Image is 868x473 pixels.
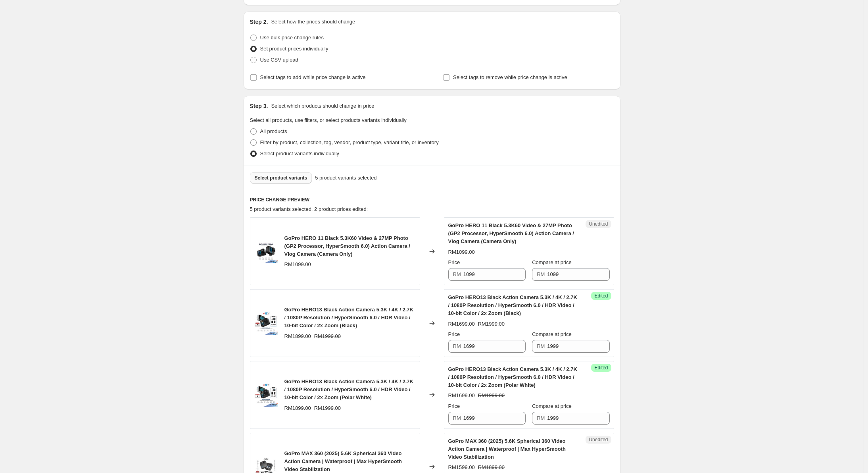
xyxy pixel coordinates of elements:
span: GoPro HERO 11 Black 5.3K60 Video & 27MP Photo (GP2 Processor, HyperSmooth 6.0) Action Camera / Vl... [284,235,410,257]
button: Select product variants [250,172,312,183]
span: GoPro HERO13 Black Action Camera 5.3K / 4K / 2.7K / 1080P Resolution / HyperSmooth 6.0 / HDR Vide... [448,366,577,388]
span: 5 product variants selected [315,174,376,182]
span: GoPro MAX 360 (2025) 5.6K Spherical 360 Video Action Camera | Waterproof | Max HyperSmooth Video ... [284,450,402,472]
span: Price [448,259,460,265]
span: Select all products, use filters, or select products variants individually [250,117,407,123]
span: RM1999.00 [478,321,505,327]
span: RM1899.00 [284,333,311,339]
span: GoPro MAX 360 (2025) 5.6K Spherical 360 Video Action Camera | Waterproof | Max HyperSmooth Video ... [448,438,566,460]
span: Select tags to add while price change is active [260,74,366,80]
span: Select product variants [255,175,307,181]
span: Compare at price [532,403,572,409]
span: Edited [594,365,608,371]
p: Select which products should change in price [271,102,374,110]
h2: Step 3. [250,102,268,110]
span: Unedited [589,436,608,443]
h2: Step 2. [250,18,268,26]
span: Edited [594,293,608,299]
span: RM1899.00 [478,464,505,470]
span: 5 product variants selected. 2 product prices edited: [250,206,368,212]
span: Filter by product, collection, tag, vendor, product type, variant title, or inventory [260,139,439,145]
span: Use CSV upload [260,57,298,63]
span: GoPro HERO13 Black Action Camera 5.3K / 4K / 2.7K / 1080P Resolution / HyperSmooth 6.0 / HDR Vide... [284,378,413,400]
span: Compare at price [532,331,572,337]
img: 810116381616_810116382156_80x.png [254,311,278,335]
span: RM1099.00 [284,261,311,267]
span: RM1999.00 [478,392,505,398]
span: Select product variants individually [260,151,339,156]
span: Set product prices individually [260,46,328,52]
span: Price [448,331,460,337]
span: Unedited [589,221,608,227]
span: RM1699.00 [448,392,475,398]
span: RM [537,271,545,277]
span: All products [260,128,287,134]
img: 810116381616_810116382156_80x.png [254,383,278,407]
span: RM1999.00 [314,333,341,339]
span: RM1099.00 [448,249,475,255]
span: RM1999.00 [314,405,341,411]
img: HERO11-Copy_80x.jpg [254,239,278,263]
span: RM1599.00 [448,464,475,470]
span: Price [448,403,460,409]
span: RM1699.00 [448,321,475,327]
span: Use bulk price change rules [260,35,324,41]
span: GoPro HERO13 Black Action Camera 5.3K / 4K / 2.7K / 1080P Resolution / HyperSmooth 6.0 / HDR Vide... [448,294,577,316]
span: RM [537,343,545,349]
p: Select how the prices should change [271,18,355,26]
span: RM [537,415,545,421]
span: GoPro HERO 11 Black 5.3K60 Video & 27MP Photo (GP2 Processor, HyperSmooth 6.0) Action Camera / Vl... [448,222,574,244]
span: RM [453,271,461,277]
span: RM [453,415,461,421]
span: Select tags to remove while price change is active [453,74,567,80]
span: RM1899.00 [284,405,311,411]
span: GoPro HERO13 Black Action Camera 5.3K / 4K / 2.7K / 1080P Resolution / HyperSmooth 6.0 / HDR Vide... [284,307,413,328]
span: Compare at price [532,259,572,265]
h6: PRICE CHANGE PREVIEW [250,197,614,203]
span: RM [453,343,461,349]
